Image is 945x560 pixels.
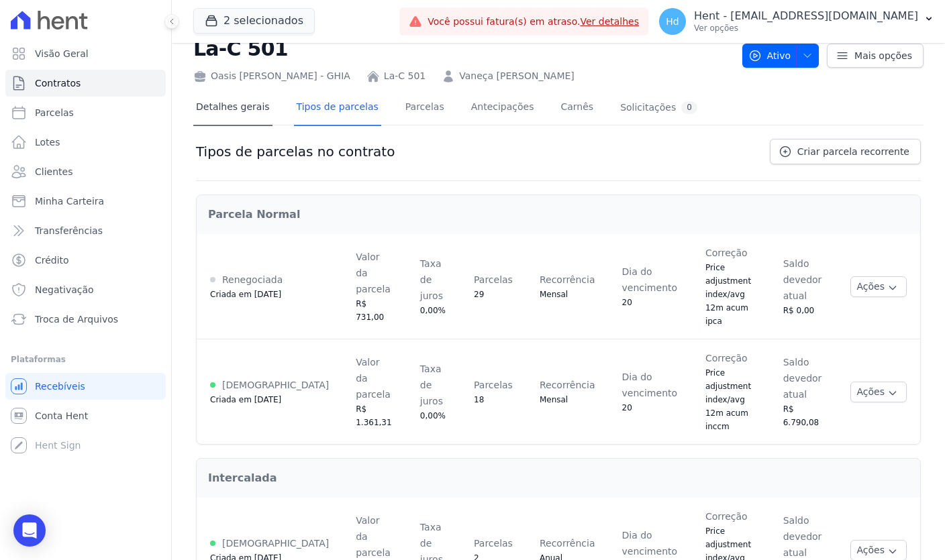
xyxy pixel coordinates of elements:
[222,380,329,390] span: [DEMOGRAPHIC_DATA]
[558,91,596,126] a: Carnês
[694,23,918,34] p: Ver opções
[222,274,283,285] span: Renegociada
[384,69,426,83] a: La-C 501
[356,299,384,322] span: R$ 731,00
[35,313,118,326] span: Troca de Arquivos
[420,411,446,421] span: 0,00%
[428,15,639,29] span: Você possui fatura(s) em atraso.
[35,409,88,423] span: Conta Hent
[196,144,395,160] h1: Tipos de parcelas no contrato
[356,404,391,427] span: R$ 1.361,31
[540,290,568,299] span: Mensal
[580,16,639,27] a: Ver detalhes
[5,70,166,97] a: Contratos
[356,515,391,558] span: Valor da parcela
[222,538,329,549] span: [DEMOGRAPHIC_DATA]
[850,276,907,297] button: Ações
[210,290,281,299] span: Criada em [DATE]
[705,353,748,363] span: Correção
[13,514,46,547] div: Open Intercom Messenger
[705,368,751,431] span: Price adjustment index/avg 12m acum inccm
[622,266,678,293] span: Dia do vencimento
[748,44,791,68] span: Ativo
[5,40,166,67] a: Visão Geral
[193,91,272,126] a: Detalhes gerais
[622,298,632,307] span: 20
[208,207,909,223] h2: Parcela Normal
[210,395,281,404] span: Criada em [DATE]
[5,217,166,244] a: Transferências
[540,380,595,390] span: Recorrência
[540,274,595,285] span: Recorrência
[35,47,89,60] span: Visão Geral
[403,91,447,126] a: Parcelas
[681,101,697,114] div: 0
[35,76,81,90] span: Contratos
[770,139,921,164] a: Criar parcela recorrente
[694,9,918,23] p: Hent - [EMAIL_ADDRESS][DOMAIN_NAME]
[356,251,391,294] span: Valor da parcela
[540,395,568,404] span: Mensal
[5,158,166,185] a: Clientes
[5,373,166,400] a: Recebíveis
[35,380,85,393] span: Recebíveis
[474,274,513,285] span: Parcelas
[294,91,381,126] a: Tipos de parcelas
[666,17,679,26] span: Hd
[35,165,72,178] span: Clientes
[783,515,822,558] span: Saldo devedor atual
[622,530,678,557] span: Dia do vencimento
[35,254,69,267] span: Crédito
[850,382,907,402] button: Ações
[705,511,748,522] span: Correção
[854,49,912,62] span: Mais opções
[5,402,166,429] a: Conta Hent
[705,247,748,258] span: Correção
[193,69,350,83] div: Oasis [PERSON_NAME] - GHIA
[35,194,104,208] span: Minha Carteira
[797,145,909,158] span: Criar parcela recorrente
[420,258,443,301] span: Taxa de juros
[474,538,513,549] span: Parcelas
[742,44,819,68] button: Ativo
[783,404,819,427] span: R$ 6.790,08
[35,106,74,119] span: Parcelas
[5,188,166,215] a: Minha Carteira
[35,224,103,237] span: Transferências
[459,69,575,83] a: Vaneça [PERSON_NAME]
[468,91,537,126] a: Antecipações
[35,135,60,149] span: Lotes
[193,8,315,34] button: 2 selecionados
[620,101,697,114] div: Solicitações
[474,395,484,404] span: 18
[827,44,924,68] a: Mais opções
[193,34,732,64] h2: La-C 501
[783,357,822,400] span: Saldo devedor atual
[35,283,94,296] span: Negativação
[617,91,700,126] a: Solicitações0
[11,351,160,368] div: Plataformas
[622,403,632,412] span: 20
[705,263,751,326] span: Price adjustment index/avg 12m acum ipca
[5,99,166,126] a: Parcelas
[5,247,166,274] a: Crédito
[540,538,595,549] span: Recorrência
[356,357,391,400] span: Valor da parcela
[783,306,815,315] span: R$ 0,00
[622,372,678,398] span: Dia do vencimento
[208,470,909,486] h2: Intercalada
[5,276,166,303] a: Negativação
[5,306,166,333] a: Troca de Arquivos
[648,3,945,40] button: Hd Hent - [EMAIL_ADDRESS][DOMAIN_NAME] Ver opções
[420,306,446,315] span: 0,00%
[420,363,443,406] span: Taxa de juros
[5,129,166,156] a: Lotes
[474,380,513,390] span: Parcelas
[783,258,822,301] span: Saldo devedor atual
[474,290,484,299] span: 29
